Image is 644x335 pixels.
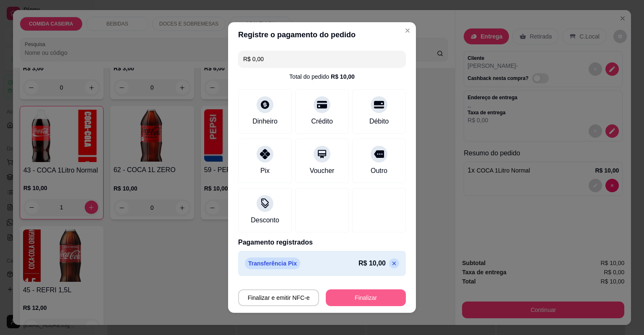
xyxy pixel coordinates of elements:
[310,166,335,176] div: Voucher
[238,289,319,306] button: Finalizar e emitir NFC-e
[245,258,300,269] p: Transferência Pix
[252,116,278,126] div: Dinheiro
[358,258,386,268] p: R$ 10,00
[331,72,355,81] div: R$ 10,00
[371,166,387,176] div: Outro
[401,24,414,37] button: Close
[251,215,279,225] div: Desconto
[369,116,389,126] div: Débito
[228,22,416,47] header: Registre o pagamento do pedido
[311,116,333,126] div: Crédito
[326,289,406,306] button: Finalizar
[243,51,401,67] input: Ex.: hambúrguer de cordeiro
[238,237,406,247] p: Pagamento registrados
[289,72,355,81] div: Total do pedido
[260,166,270,176] div: Pix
